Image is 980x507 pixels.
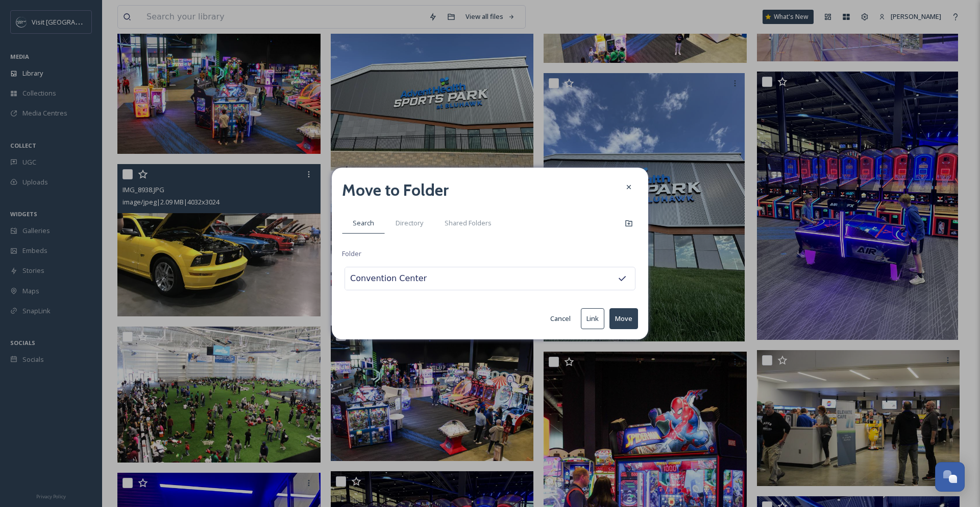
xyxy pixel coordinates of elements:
h2: Move to Folder [342,178,449,202]
span: Shared Folders [445,218,492,228]
input: Search for a folder [345,267,457,290]
button: Cancel [545,309,576,329]
span: Directory [396,218,423,228]
button: Move [609,308,638,329]
button: Link [581,308,604,329]
button: Open Chat [935,462,965,492]
span: Folder [342,249,361,259]
span: Search [353,218,374,228]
